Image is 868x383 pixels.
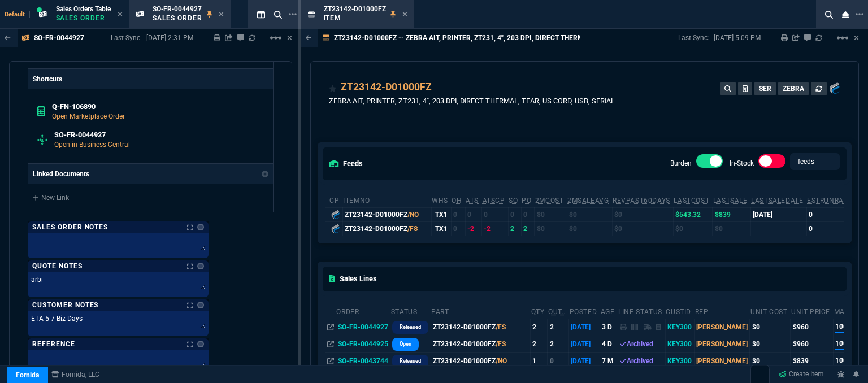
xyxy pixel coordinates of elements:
th: Status [390,303,431,319]
p: Quote Notes [32,262,83,271]
nx-icon: Back to Table [306,34,312,42]
td: -2 [482,221,509,236]
th: WHS [431,191,451,208]
td: $960 [791,319,834,336]
p: Open [400,340,411,349]
th: CustId [665,303,694,319]
p: Last Sync: [678,33,714,42]
td: 1 [531,352,548,369]
td: 0 [548,352,569,369]
div: Burden [696,154,723,172]
a: ZT23142-D01000FZ [341,80,432,94]
td: KEY300 [665,319,694,336]
div: Add to Watchlist [329,80,337,95]
th: cp [329,191,342,208]
td: SO-FR-0043744 [336,352,390,369]
th: Posted [569,303,600,319]
td: 2 [508,221,521,236]
td: $839 [791,352,834,369]
td: $0 [713,221,750,236]
p: [DATE] 5:09 PM [714,33,761,42]
nx-icon: Close Tab [402,10,407,19]
td: TX1 [431,221,451,236]
nx-icon: Close Tab [118,10,123,19]
td: ZT23142-D01000FZ [431,352,530,369]
span: /FS [496,340,506,348]
td: $839 [713,207,750,221]
p: Shortcuts [28,69,273,89]
abbr: The last SO Inv price. No time limit. (ignore zeros) [713,197,748,204]
td: 2 [531,336,548,352]
p: SO-FR-0044927 [34,33,84,42]
abbr: Avg cost of all PO invoices for 2 months (with burden) [535,197,564,204]
td: [PERSON_NAME] [695,319,750,336]
div: In-Stock [758,154,785,172]
td: $543.32 [673,207,712,221]
span: Sales Orders Table [56,5,111,13]
td: $0 [567,207,612,221]
abbr: Total units on open Purchase Orders [522,197,531,204]
td: 2 [521,221,535,236]
td: [PERSON_NAME] [695,336,750,352]
td: 0 [451,207,465,221]
a: New Link [33,193,268,203]
p: Last Sync: [111,33,146,42]
div: Archived [620,356,663,366]
div: $0 [752,322,789,332]
td: 0 [521,207,535,221]
abbr: Total units in inventory. [452,197,462,204]
div: Archived [620,339,663,349]
div: ZT23142-D01000FZ [345,210,429,220]
p: Released [400,323,421,332]
span: /FS [407,225,418,233]
td: $0 [535,207,567,221]
td: SO-FR-0044927 [336,319,390,336]
span: /NO [407,211,419,219]
td: 2 [531,319,548,336]
th: ItemNo [342,191,431,208]
td: 0 [806,221,855,236]
p: Open Marketplace Order [52,111,264,121]
a: Hide Workbench [854,33,859,42]
h6: Q-FN-106890 [52,102,264,111]
td: KEY300 [665,352,694,369]
p: Open in Business Central [54,140,264,150]
p: ZEBRA AIT, PRINTER, ZT231, 4", 203 DPI, DIRECT THERMAL, TEAR, US CORD, USB, SERIAL [329,95,615,106]
th: Line Status [618,303,665,319]
p: Customer Notes [32,301,98,310]
td: 2 [548,319,569,336]
td: $0 [673,221,712,236]
h5: Sales Lines [329,273,377,284]
p: Linked Documents [33,169,89,179]
th: Margin [834,303,865,319]
nx-icon: Back to Table [5,34,11,42]
div: $0 [752,339,789,349]
th: Unit Cost [750,303,791,319]
abbr: Total units on open Sales Orders [509,197,518,204]
td: [DATE] [569,336,600,352]
nx-icon: Open New Tab [856,9,863,20]
p: Item [324,14,380,23]
span: ZT23142-D01000FZ [324,5,386,13]
abbr: Outstanding (To Ship) [548,308,566,316]
td: $0 [612,207,673,221]
span: Default [5,11,30,18]
td: 4 D [600,336,618,352]
abbr: The last purchase cost from PO Order (with burden) [674,197,709,204]
td: 0 [482,207,509,221]
p: Sales Order [56,14,111,23]
span: SO-FR-0044927 [153,5,202,13]
label: Burden [670,159,692,167]
th: age [600,303,618,319]
td: [DATE] [569,319,600,336]
td: 0 [451,221,465,236]
a: Hide Workbench [287,33,292,42]
a: msbcCompanyName [48,369,103,380]
nx-icon: Open In Opposite Panel [327,323,334,331]
mat-icon: Example home icon [836,31,849,45]
th: QTY [531,303,548,319]
p: [DATE] 2:31 PM [146,33,193,42]
h6: SO-FR-0044927 [54,130,264,140]
span: 100% [835,338,852,350]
